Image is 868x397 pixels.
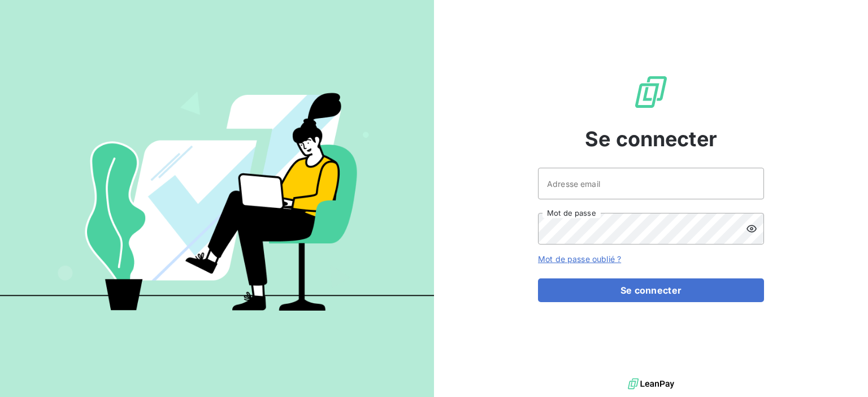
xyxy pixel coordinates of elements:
[538,278,764,302] button: Se connecter
[585,124,717,154] span: Se connecter
[538,254,621,264] a: Mot de passe oublié ?
[538,168,764,199] input: placeholder
[628,376,674,392] img: logo
[633,74,669,110] img: Logo LeanPay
